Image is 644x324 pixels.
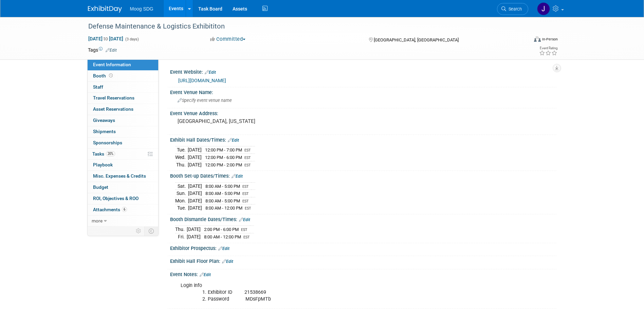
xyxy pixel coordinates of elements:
span: Asset Reservations [93,106,133,112]
pre: [GEOGRAPHIC_DATA], [US_STATE] [178,118,324,124]
span: Giveaways [93,118,115,123]
td: [DATE] [188,190,202,197]
span: 8:00 AM - 5:00 PM [205,198,240,203]
a: Edit [239,217,250,222]
span: Specify event venue name [178,98,232,103]
a: Giveaways [88,115,158,126]
span: Moog SDG [130,6,153,12]
a: Tasks20% [88,149,158,160]
li: Password MDsFpMTb [208,296,478,303]
div: Event Venue Name: [170,87,556,96]
div: Exhibitor Prospectus: [170,243,556,252]
div: Event Website: [170,67,556,76]
span: EST [245,206,251,211]
span: Staff [93,84,103,90]
span: Shipments [93,129,116,134]
img: Format-Inperson.png [534,36,541,42]
td: Tue. [175,204,188,212]
div: Booth Set-up Dates/Times: [170,171,556,180]
a: Edit [106,48,117,53]
span: 20% [106,151,115,156]
span: Budget [93,184,108,190]
span: Booth [93,73,114,78]
td: Tags [88,47,117,53]
div: Event Notes: [170,269,556,278]
li: Exhibitor ID 21538669 [208,289,478,296]
td: Sat. [175,182,188,190]
td: Thu. [175,226,187,233]
span: Sponsorships [93,140,122,145]
a: Sponsorships [88,138,158,148]
a: Budget [88,182,158,193]
td: Thu. [175,161,188,168]
span: 8:00 AM - 5:00 PM [205,184,240,189]
span: 12:00 PM - 2:00 PM [205,162,242,167]
a: Travel Reservations [88,93,158,104]
td: Tue. [175,146,188,154]
span: ROI, Objectives & ROO [93,196,139,201]
a: Edit [205,70,216,75]
span: to [103,36,109,41]
a: Shipments [88,126,158,137]
span: EST [244,148,251,152]
td: [DATE] [188,161,202,168]
td: [DATE] [188,197,202,204]
div: Event Format [488,35,558,46]
div: Defense Maintenance & Logistics Exhibititon [86,20,518,33]
td: Personalize Event Tab Strip [133,227,145,235]
td: [DATE] [188,182,202,190]
span: 2:00 PM - 6:00 PM [204,227,239,232]
a: Edit [200,272,211,277]
td: Mon. [175,197,188,204]
td: [DATE] [187,233,201,240]
a: Edit [232,174,243,179]
a: Misc. Expenses & Credits [88,171,158,182]
span: more [92,218,103,223]
span: Misc. Expenses & Credits [93,173,146,179]
a: Attachments6 [88,204,158,215]
a: [URL][DOMAIN_NAME] [178,78,226,83]
span: Search [506,6,522,12]
span: 8:00 AM - 12:00 PM [205,205,242,211]
td: [DATE] [188,154,202,161]
span: 8:00 AM - 12:00 PM [204,234,241,239]
span: Booth not reserved yet [108,73,114,78]
div: Booth Dismantle Dates/Times: [170,214,556,223]
span: (3 days) [125,37,139,41]
span: Playbook [93,162,113,167]
span: EST [244,156,251,160]
a: Event Information [88,59,158,70]
a: Search [497,3,528,15]
span: Event Information [93,62,131,67]
a: ROI, Objectives & ROO [88,193,158,204]
span: Tasks [92,151,115,157]
span: EST [244,163,251,167]
button: Committed [208,36,248,43]
div: Exhibit Hall Floor Plan: [170,256,556,265]
span: Attachments [93,207,127,212]
td: Sun. [175,190,188,197]
span: EST [243,235,250,239]
a: Staff [88,82,158,93]
div: In-Person [542,37,558,42]
span: Travel Reservations [93,95,134,101]
a: Playbook [88,160,158,170]
a: Booth [88,71,158,82]
a: Edit [222,259,233,264]
div: Event Rating [539,47,557,50]
td: Toggle Event Tabs [144,227,158,235]
div: Login info [176,279,482,306]
div: Exhibit Hall Dates/Times: [170,135,556,144]
span: [GEOGRAPHIC_DATA], [GEOGRAPHIC_DATA] [374,37,459,42]
td: [DATE] [188,204,202,212]
span: EST [242,199,249,203]
a: more [88,216,158,227]
span: 8:00 AM - 5:00 PM [205,191,240,196]
a: Asset Reservations [88,104,158,115]
span: [DATE] [DATE] [88,36,124,42]
a: Edit [218,246,229,251]
span: 6 [122,207,127,212]
img: Jaclyn Roberts [537,2,550,15]
td: Fri. [175,233,187,240]
img: ExhibitDay [88,6,122,13]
